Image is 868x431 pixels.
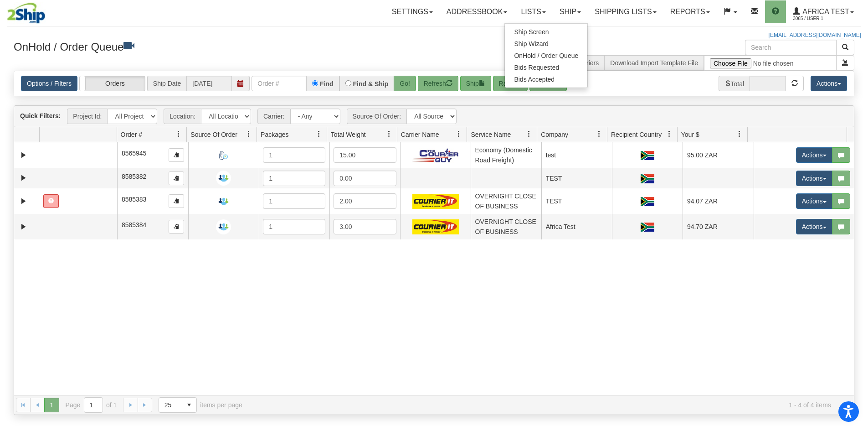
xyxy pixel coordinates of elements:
span: Page sizes drop down [159,397,197,413]
span: Africa Test [800,8,849,16]
a: Reports [663,0,717,23]
label: Quick Filters: [20,111,61,120]
img: ZA [641,197,654,206]
span: 8585383 [122,196,147,203]
td: test [541,142,612,168]
button: Copy to clipboard [169,194,184,208]
h3: OnHold / Order Queue [14,40,427,53]
a: Carrier Name filter column settings [451,126,467,142]
img: Courier Guy [412,148,459,163]
input: Import [704,55,837,71]
span: Company [541,130,568,139]
a: Africa Test 3065 / User 1 [786,0,861,23]
span: 3065 / User 1 [793,14,861,23]
span: Ship Date [147,76,186,91]
span: Packages [261,130,288,139]
span: Total [719,76,750,91]
a: Your $ filter column settings [732,126,747,142]
button: Actions [796,219,832,234]
button: Rates [493,76,528,91]
button: Search [836,40,854,55]
span: Bids Accepted [514,76,555,83]
input: Order # [252,76,306,91]
button: Actions [796,193,832,209]
a: Expand [18,172,29,184]
button: Copy to clipboard [169,220,184,234]
a: [EMAIL_ADDRESS][DOMAIN_NAME] [769,32,861,38]
button: Actions [796,171,832,186]
span: Service Name [471,130,511,139]
td: TEST [541,188,612,214]
label: Find [320,81,334,87]
a: Order # filter column settings [171,126,186,142]
span: Ship Wizard [514,40,548,47]
a: Total Weight filter column settings [381,126,397,142]
img: CourierIT [412,219,459,234]
span: Order # [121,130,142,139]
span: Ship Screen [514,28,549,36]
input: Page 1 [84,398,103,412]
img: Request [216,194,231,209]
label: Find & Ship [353,81,389,87]
input: Search [745,40,837,55]
a: Expand [18,196,29,207]
button: Copy to clipboard [169,171,184,185]
a: Expand [18,221,29,233]
a: Bids Requested [505,62,587,73]
a: Expand [18,150,29,161]
span: 8565945 [122,150,147,157]
span: Location: [164,109,201,124]
span: Total Weight [331,130,366,139]
span: Carrier: [257,109,290,124]
span: Source Of Order: [347,109,407,124]
button: Go! [394,76,416,91]
span: Source Of Order [190,130,237,139]
td: 95.00 ZAR [683,142,753,168]
img: Request [216,171,231,186]
a: Ship Wizard [505,38,587,50]
td: 94.70 ZAR [683,214,753,239]
button: Copy to clipboard [169,148,184,162]
td: OVERNIGHT CLOSE OF BUSINESS [471,214,541,239]
a: Addressbook [440,0,514,23]
td: 94.07 ZAR [683,188,753,214]
img: Request [216,219,231,234]
a: Recipient Country filter column settings [662,126,677,142]
span: Carrier Name [401,130,439,139]
span: Page of 1 [66,397,117,413]
label: Orders [80,76,145,91]
span: Page 1 [44,398,59,412]
button: Ship [460,76,491,91]
a: OnHold / Order Queue [505,50,587,62]
a: Download Import Template File [610,59,698,67]
img: CourierIT [412,194,459,209]
img: ZA [641,223,654,232]
td: Africa Test [541,214,612,239]
td: OVERNIGHT CLOSE OF BUSINESS [471,188,541,214]
div: grid toolbar [14,106,854,127]
a: Settings [385,0,440,23]
a: Bids Accepted [505,73,587,85]
img: ZA [641,174,654,183]
a: Company filter column settings [591,126,607,142]
span: Project Id: [67,109,107,124]
span: 8585384 [122,221,147,228]
td: TEST [541,168,612,188]
a: Refresh [837,398,852,412]
button: Refresh [418,76,458,91]
span: OnHold / Order Queue [514,52,578,59]
img: Manual [216,148,231,163]
img: logo3065.jpg [7,2,46,26]
span: items per page [159,397,242,413]
td: Economy (Domestic Road Freight) [471,142,541,168]
span: Recipient Country [611,130,662,139]
span: Bids Requested [514,64,559,71]
a: Options / Filters [21,76,77,91]
a: Packages filter column settings [311,126,327,142]
img: ZA [641,151,654,160]
a: Lists [514,0,552,23]
a: Ship [553,0,588,23]
a: Shipping lists [588,0,663,23]
span: Your $ [681,130,699,139]
span: 25 [164,400,176,410]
